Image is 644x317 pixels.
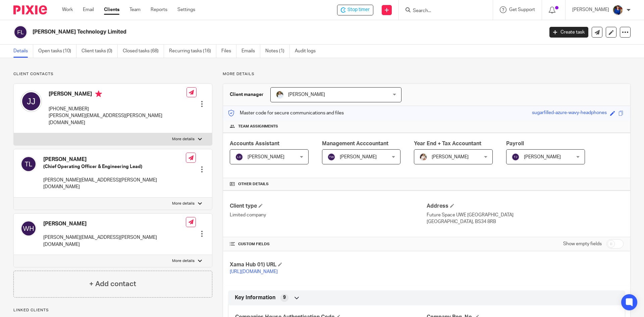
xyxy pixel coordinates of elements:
[230,212,427,218] p: Limited company
[347,6,370,13] span: Stop timer
[230,203,427,210] h4: Client type
[169,45,216,58] a: Recurring tasks (16)
[104,6,119,13] a: Clients
[427,203,624,210] h4: Address
[265,45,290,58] a: Notes (1)
[43,234,186,248] p: [PERSON_NAME][EMAIL_ADDRESS][PERSON_NAME][DOMAIN_NAME]
[221,45,236,58] a: Files
[62,6,73,13] a: Work
[38,45,76,58] a: Open tasks (10)
[509,7,535,12] span: Get Support
[228,110,344,116] p: Master code for secure communications and files
[241,45,260,58] a: Emails
[172,137,195,142] p: More details
[432,155,469,159] span: [PERSON_NAME]
[283,294,286,301] span: 9
[337,5,373,15] div: Foster Technology Limited
[43,220,186,227] h4: [PERSON_NAME]
[49,112,186,126] p: [PERSON_NAME][EMAIL_ADDRESS][PERSON_NAME][DOMAIN_NAME]
[412,8,473,14] input: Search
[276,91,284,99] img: sarah-royle.jpg
[230,242,427,247] h4: CUSTOM FIELDS
[340,155,377,159] span: [PERSON_NAME]
[238,124,278,129] span: Team assignments
[427,218,624,225] p: [GEOGRAPHIC_DATA], BS34 8RB
[83,6,94,13] a: Email
[129,6,141,13] a: Team
[295,45,321,58] a: Audit logs
[248,155,284,159] span: [PERSON_NAME]
[13,25,28,39] img: svg%3E
[414,141,481,146] span: Year End + Tax Accountant
[177,6,195,13] a: Settings
[563,241,602,247] label: Show empty fields
[524,155,561,159] span: [PERSON_NAME]
[572,6,609,13] p: [PERSON_NAME]
[238,181,269,187] span: Other details
[13,45,33,58] a: Details
[427,212,624,218] p: Future Space UWE [GEOGRAPHIC_DATA]
[82,45,118,58] a: Client tasks (0)
[235,153,243,161] img: svg%3E
[172,201,195,206] p: More details
[43,156,186,163] h4: [PERSON_NAME]
[506,141,524,146] span: Payroll
[223,71,631,77] p: More details
[20,156,37,172] img: svg%3E
[419,153,427,161] img: Kayleigh%20Henson.jpeg
[33,29,438,36] h2: [PERSON_NAME] Technology Limited
[230,269,278,274] a: [URL][DOMAIN_NAME]
[49,91,186,99] h4: [PERSON_NAME]
[151,6,167,13] a: Reports
[288,92,325,97] span: [PERSON_NAME]
[13,5,47,14] img: Pixie
[20,91,42,112] img: svg%3E
[612,5,623,15] img: Nicole.jpeg
[235,294,275,301] span: Key Information
[95,91,102,97] i: Primary
[20,220,37,236] img: svg%3E
[230,261,427,268] h4: Xama Hub 01) URL
[13,308,212,313] p: Linked clients
[230,141,279,146] span: Accounts Assistant
[123,45,164,58] a: Closed tasks (68)
[43,163,186,170] h5: (Chief Operating Officer & Engineering Lead)
[327,153,335,161] img: svg%3E
[230,91,264,98] h3: Client manager
[13,71,212,77] p: Client contacts
[172,258,195,264] p: More details
[322,141,388,146] span: Management Acccountant
[512,153,520,161] img: svg%3E
[43,177,186,191] p: [PERSON_NAME][EMAIL_ADDRESS][PERSON_NAME][DOMAIN_NAME]
[49,106,186,112] p: [PHONE_NUMBER]
[89,279,136,289] h4: + Add contact
[549,27,588,38] a: Create task
[532,109,607,117] div: sugarfilled-azure-wavy-headphones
